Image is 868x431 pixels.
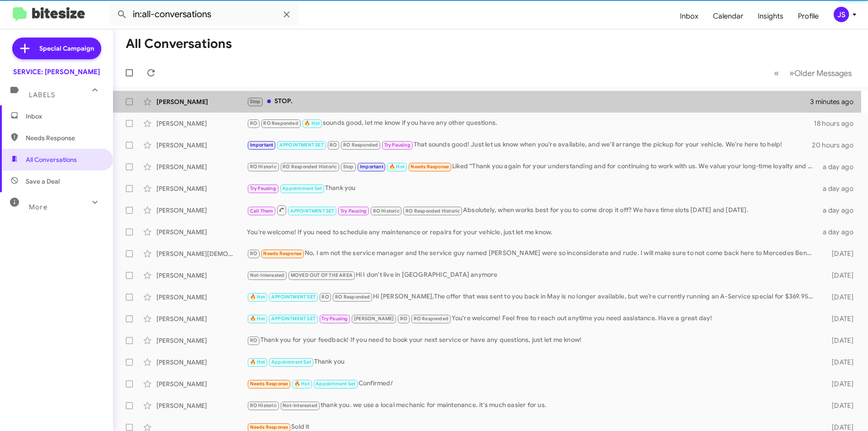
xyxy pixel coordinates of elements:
[360,164,383,170] span: Important
[156,336,247,345] div: [PERSON_NAME]
[814,119,861,128] div: 18 hours ago
[335,294,370,300] span: RO Responded
[750,3,791,29] a: Insights
[247,292,817,302] div: Hi [PERSON_NAME],The offer that was sent to you back in May is no longer available, but we’re cur...
[271,316,316,322] span: APPOINTMENT SET
[389,164,405,170] span: 🔥 Hot
[109,4,299,25] input: Search
[817,227,861,237] div: a day ago
[156,314,247,323] div: [PERSON_NAME]
[250,208,274,214] span: Call Them
[156,184,247,193] div: [PERSON_NAME]
[291,272,353,278] span: MOVED OUT OF THE AREA
[247,357,817,367] div: Thank you
[126,37,232,51] h1: All Conversations
[817,206,861,215] div: a day ago
[156,206,247,215] div: [PERSON_NAME]
[817,379,861,388] div: [DATE]
[294,381,310,387] span: 🔥 Hot
[156,141,247,150] div: [PERSON_NAME]
[343,142,378,148] span: RO Responded
[247,140,812,150] div: That sounds good! Just let us know when you're available, and we'll arrange the pickup for your v...
[247,161,817,172] div: Liked “Thank you again for your understanding and for continuing to work with us. We value your l...
[156,227,247,237] div: [PERSON_NAME]
[39,44,94,53] span: Special Campaign
[250,185,276,191] span: Try Pausing
[373,208,400,214] span: RO Historic
[247,183,817,194] div: Thank you
[247,248,817,259] div: No, I am not the service manager and the service guy named [PERSON_NAME] were so inconsiderate an...
[774,67,779,79] span: «
[410,164,449,170] span: Needs Response
[812,141,861,150] div: 20 hours ago
[817,184,861,193] div: a day ago
[400,316,407,322] span: RO
[29,91,55,99] span: Labels
[817,336,861,345] div: [DATE]
[156,379,247,388] div: [PERSON_NAME]
[250,142,274,148] span: Important
[321,294,329,300] span: RO
[769,64,784,82] button: Previous
[247,400,817,411] div: thank you. we use a local mechanic for maintenance. it's much easier for us.
[247,96,810,107] div: STOP.
[26,155,77,164] span: All Conversations
[156,162,247,171] div: [PERSON_NAME]
[156,119,247,128] div: [PERSON_NAME]
[354,316,394,322] span: [PERSON_NAME]
[250,424,288,430] span: Needs Response
[247,313,817,324] div: You're welcome! Feel free to reach out anytime you need assistance. Have a great day!
[340,208,367,214] span: Try Pausing
[26,112,103,121] span: Inbox
[826,7,858,22] button: JS
[784,64,857,82] button: Next
[263,251,302,256] span: Needs Response
[250,251,257,256] span: RO
[316,381,355,387] span: Appointment Set
[384,142,410,148] span: Try Pausing
[156,97,247,106] div: [PERSON_NAME]
[706,3,750,29] span: Calendar
[282,185,322,191] span: Appointment Set
[156,401,247,410] div: [PERSON_NAME]
[247,227,817,237] div: You're welcome! If you need to schedule any maintenance or repairs for your vehicle, just let me ...
[769,64,857,82] nav: Page navigation example
[156,293,247,302] div: [PERSON_NAME]
[250,403,277,408] span: RO Historic
[817,162,861,171] div: a day ago
[250,316,265,322] span: 🔥 Hot
[247,270,817,280] div: Hi I don't live in [GEOGRAPHIC_DATA] anymore
[290,208,335,214] span: APPOINTMENT SET
[250,272,285,278] span: Not-Interested
[250,99,261,104] span: Stop
[247,204,817,216] div: Absolutely, when works best for you to come drop it off? We have time slots [DATE] and [DATE].
[13,67,100,76] div: SERVICE: [PERSON_NAME]
[817,314,861,323] div: [DATE]
[414,316,448,322] span: RO Responded
[794,68,852,78] span: Older Messages
[271,359,311,365] span: Appointment Set
[250,337,257,343] span: RO
[791,3,826,29] a: Profile
[673,3,706,29] span: Inbox
[834,7,849,22] div: JS
[156,271,247,280] div: [PERSON_NAME]
[283,164,337,170] span: RO Responded Historic
[250,120,257,126] span: RO
[247,335,817,346] div: Thank you for your feedback! If you need to book your next service or have any questions, just le...
[250,164,277,170] span: RO Historic
[156,249,247,258] div: [PERSON_NAME][DEMOGRAPHIC_DATA]
[810,97,861,106] div: 3 minutes ago
[250,359,265,365] span: 🔥 Hot
[247,379,817,389] div: Confirmed/
[247,118,814,128] div: sounds good, let me know if you have any other questions.
[817,293,861,302] div: [DATE]
[12,38,101,59] a: Special Campaign
[817,271,861,280] div: [DATE]
[250,294,265,300] span: 🔥 Hot
[26,177,60,186] span: Save a Deal
[321,316,348,322] span: Try Pausing
[330,142,337,148] span: RO
[406,208,460,214] span: RO Responded Historic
